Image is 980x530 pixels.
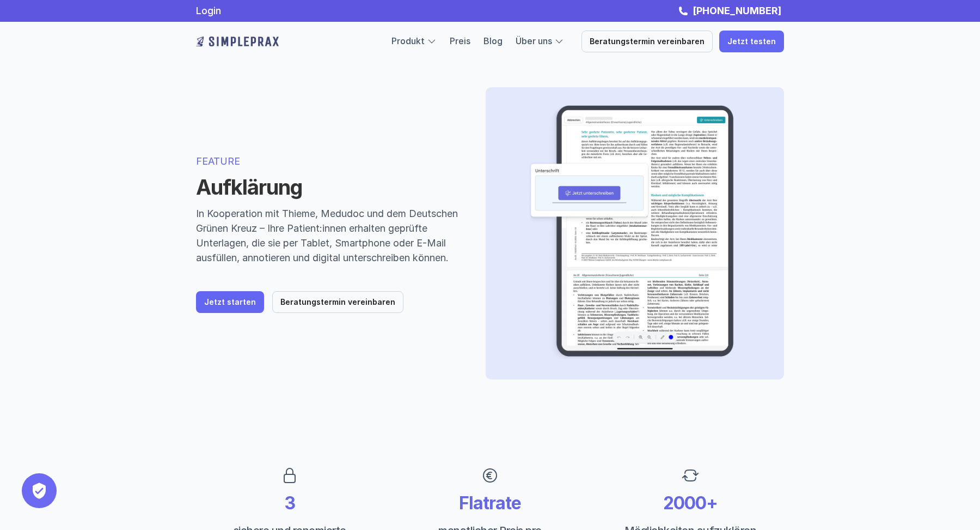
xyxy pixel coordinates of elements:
[581,31,713,52] a: Beratungstermin vereinbaren
[450,35,470,46] a: Preis
[618,493,762,514] p: 2000+
[516,35,552,46] a: Über uns
[196,291,264,313] a: Jetzt starten
[727,37,776,46] p: Jetzt testen
[503,105,759,362] img: Beispielbild eienes Aufklärungsdokuments und einer digitalen Unterschrift
[196,5,221,16] a: Login
[693,5,781,16] strong: [PHONE_NUMBER]
[218,493,362,514] p: 3
[196,206,460,265] p: In Kooperation mit Thieme, Medudoc und dem Deutschen Grünen Kreuz – Ihre Patient:innen erhalten g...
[272,291,403,313] a: Beratungstermin vereinbaren
[196,154,460,168] p: FEATURE
[391,35,425,46] a: Produkt
[204,298,256,307] p: Jetzt starten
[280,298,395,307] p: Beratungstermin vereinbaren
[196,175,460,200] h1: Aufklärung
[690,5,784,16] a: [PHONE_NUMBER]
[483,35,503,46] a: Blog
[418,493,562,514] p: Flatrate
[719,31,784,52] a: Jetzt testen
[590,37,705,46] p: Beratungstermin vereinbaren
